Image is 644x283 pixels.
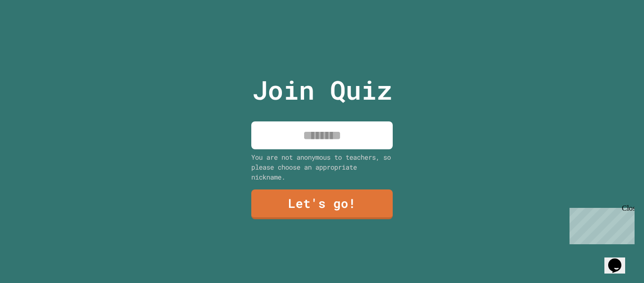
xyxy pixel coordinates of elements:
div: You are not anonymous to teachers, so please choose an appropriate nickname. [251,152,393,182]
iframe: chat widget [604,245,635,274]
p: Join Quiz [252,70,392,110]
div: Chat with us now!Close [4,4,65,60]
a: Let's go! [251,189,393,219]
iframe: chat widget [566,204,635,244]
